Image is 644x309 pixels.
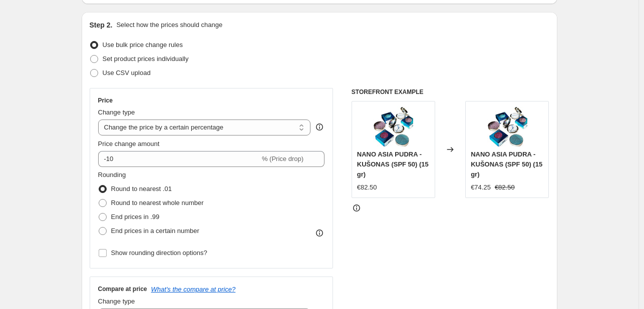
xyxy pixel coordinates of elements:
[111,249,207,256] span: Show rounding direction options?
[262,155,303,162] span: % (Price drop)
[495,182,515,192] strike: €82.50
[98,151,260,167] input: -15
[373,106,413,146] img: jpg_20220716_012858_0000_80x.jpg
[98,297,135,305] span: Change type
[103,69,151,76] span: Use CSV upload
[111,227,199,234] span: End prices in a certain number
[471,150,542,178] span: NANO ASIA PUDRA - KUŠONAS (SPF 50) (15 gr)
[471,182,491,192] div: €74.25
[111,199,204,206] span: Round to nearest whole number
[116,20,222,30] p: Select how the prices should change
[357,182,377,192] div: €82.50
[111,213,160,220] span: End prices in .99
[98,108,135,116] span: Change type
[98,140,160,147] span: Price change amount
[352,88,549,96] h6: STOREFRONT EXAMPLE
[98,171,126,178] span: Rounding
[98,96,113,104] h3: Price
[103,55,189,62] span: Set product prices individually
[111,185,172,192] span: Round to nearest .01
[103,41,183,48] span: Use bulk price change rules
[314,122,325,132] div: help
[90,20,113,30] h2: Step 2.
[487,106,527,146] img: jpg_20220716_012858_0000_80x.jpg
[151,285,236,293] button: What's the compare at price?
[98,285,147,293] h3: Compare at price
[357,150,429,178] span: NANO ASIA PUDRA - KUŠONAS (SPF 50) (15 gr)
